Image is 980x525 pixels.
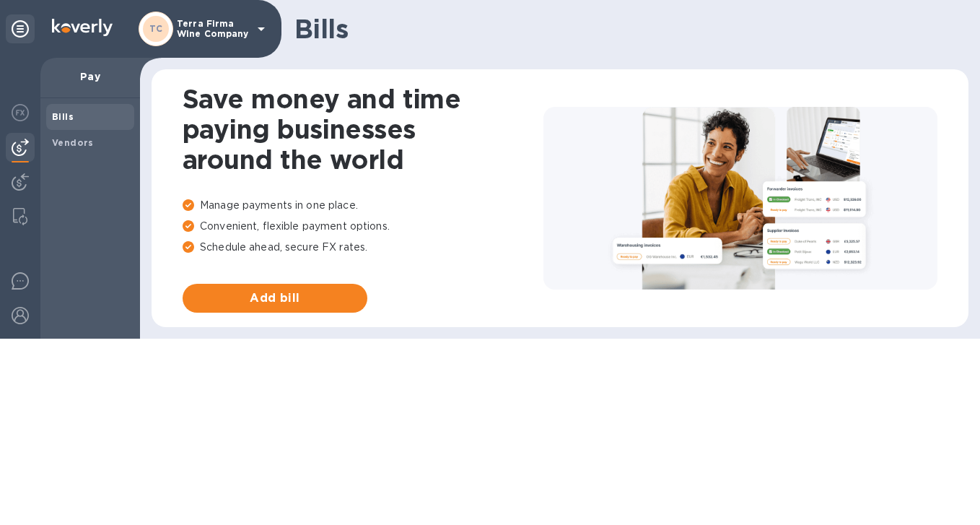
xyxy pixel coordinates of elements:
p: Pay [52,69,128,84]
h1: Bills [294,14,957,44]
b: TC [149,23,163,34]
span: Add bill [194,290,356,307]
p: Schedule ahead, secure FX rates. [183,240,543,255]
div: Unpin categories [6,14,35,43]
img: Logo [52,19,113,36]
h1: Save money and time paying businesses around the world [183,84,543,175]
p: Terra Firma Wine Company [177,19,249,39]
p: Convenient, flexible payment options. [183,219,543,234]
button: Add bill [183,284,367,313]
b: Bills [52,111,74,122]
p: Manage payments in one place. [183,198,543,213]
b: Vendors [52,137,94,148]
img: Foreign exchange [12,104,29,121]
